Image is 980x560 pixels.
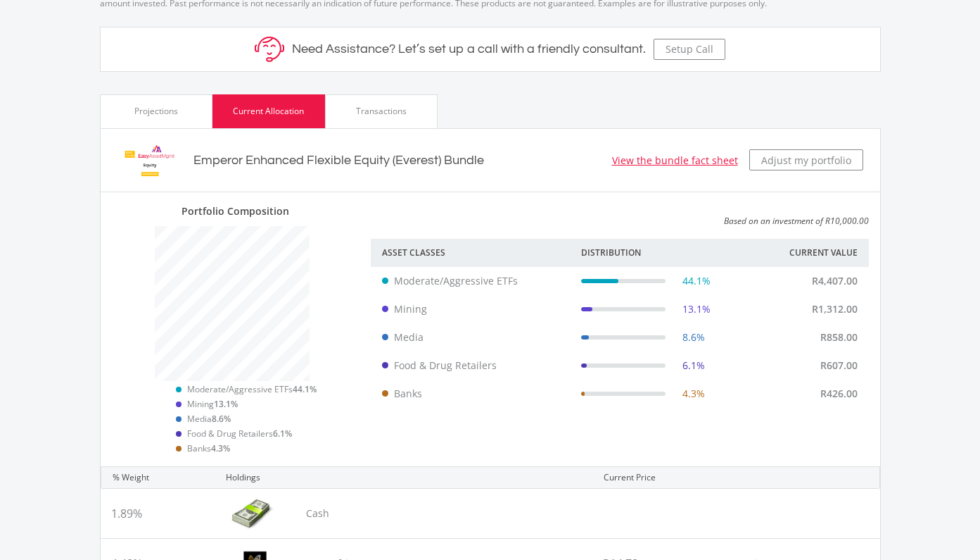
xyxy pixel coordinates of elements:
div: Asset Classes [371,239,570,267]
div: R607.00 [720,351,870,380]
span: Banks [187,442,230,454]
div: Cash [215,489,596,538]
img: EMPBundle_EEquity.png [117,140,182,180]
button: Adjust my portfolio [749,149,863,170]
strong: 44.1% [293,383,317,395]
span: Mining [187,398,238,410]
div: R1,312.00 [720,295,870,323]
div: Holdings [215,467,592,488]
div: Emperor Enhanced Flexible Equity (Everest) Bundle [193,151,484,170]
strong: 6.1% [273,428,292,440]
mat-expansion-panel-header: 1.89% Cash [101,489,880,538]
div: Food & Drug Retailers [382,358,497,373]
img: Cash.png [225,494,281,533]
div: Banks [382,386,422,401]
div: 13.1% [581,301,711,316]
button: Setup Call [654,39,725,60]
div: % Weight [101,467,215,488]
div: 6.1% [581,358,705,373]
div: Moderate/Aggressive ETFs [382,273,518,288]
p: Based on an investment of R10,000.00 [371,215,870,228]
div: Transactions [356,105,407,118]
strong: 4.3% [211,442,230,454]
div: Current Price [592,467,725,488]
span: Media [187,413,231,425]
div: Mining [382,301,427,316]
div: Portfolio Composition [182,204,289,218]
a: View the bundle fact sheet [612,153,738,168]
h5: Need Assistance? Let’s set up a call with a friendly consultant. [292,42,646,57]
strong: 13.1% [214,398,238,410]
span: Food & Drug Retailers [187,428,292,440]
div: Current Value [720,239,870,267]
div: 44.1% [581,273,711,288]
strong: 8.6% [212,413,231,425]
div: 4.3% [581,386,705,401]
div: 1.89% [101,489,215,538]
div: R4,407.00 [720,267,870,295]
div: Projections [134,105,178,118]
span: Moderate/Aggressive ETFs [187,383,317,395]
div: Distribution [570,239,720,267]
div: 8.6% [581,330,705,344]
div: R426.00 [720,380,870,408]
div: R858.00 [720,323,870,351]
div: Current Allocation [233,105,304,118]
div: Media [382,330,424,344]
